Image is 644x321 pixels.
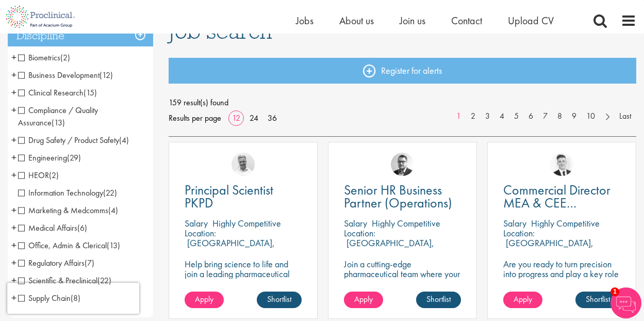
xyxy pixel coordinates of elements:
a: Join us [400,14,425,27]
span: + [11,202,16,218]
span: Location: [344,227,375,239]
span: + [11,255,16,270]
span: (2) [49,170,59,181]
span: Marketing & Medcomms [18,205,108,216]
span: HEOR [18,170,59,181]
span: Apply [354,294,373,304]
span: Compliance / Quality Assurance [18,105,98,128]
span: Salary [185,217,208,229]
span: Scientific & Preclinical [18,275,111,286]
iframe: reCAPTCHA [7,283,139,314]
span: Medical Affairs [18,222,87,233]
a: 2 [466,110,481,122]
span: Biometrics [18,52,60,63]
span: + [11,272,16,288]
span: Drug Safety / Product Safety [18,135,129,146]
span: (22) [103,187,117,198]
span: Clinical Research [18,87,97,98]
span: (15) [84,87,97,98]
span: (13) [107,240,120,251]
span: (4) [108,205,118,216]
span: HEOR [18,170,49,181]
span: Clinical Research [18,87,84,98]
a: Apply [503,292,542,308]
p: Are you ready to turn precision into progress and play a key role in shaping the future of pharma... [503,259,620,298]
a: Apply [344,292,383,308]
a: 3 [480,110,495,122]
img: Nicolas Daniel [550,153,573,176]
span: Information Technology [18,187,117,198]
p: [GEOGRAPHIC_DATA], [GEOGRAPHIC_DATA] [185,237,275,259]
span: + [11,167,16,183]
span: + [11,237,16,253]
span: Scientific & Preclinical [18,275,97,286]
a: 4 [494,110,509,122]
a: Upload CV [508,14,554,27]
span: + [11,85,16,100]
span: (12) [100,70,113,81]
a: Shortlist [575,292,620,308]
span: Biometrics [18,52,70,63]
span: + [11,220,16,235]
a: 12 [228,113,244,123]
span: Medical Affairs [18,222,77,233]
a: 36 [264,113,280,123]
a: 5 [509,110,524,122]
a: Contact [451,14,482,27]
span: Drug Safety / Product Safety [18,135,119,146]
p: [GEOGRAPHIC_DATA], [GEOGRAPHIC_DATA] [344,237,434,259]
a: 9 [567,110,582,122]
span: Regulatory Affairs [18,258,94,268]
span: Senior HR Business Partner (Operations) [344,181,452,212]
span: Information Technology [18,187,103,198]
a: Niklas Kaminski [391,153,414,176]
span: + [11,150,16,165]
span: (7) [85,258,94,268]
span: Business Development [18,70,113,81]
p: Highly Competitive [212,217,281,229]
a: Commercial Director MEA & CEE Partnerships [503,184,620,210]
a: 10 [581,110,600,122]
p: Highly Competitive [372,217,440,229]
span: + [11,67,16,83]
span: + [11,50,16,65]
span: (13) [52,117,65,128]
img: Joshua Bye [232,153,255,176]
p: [GEOGRAPHIC_DATA], [GEOGRAPHIC_DATA] [503,237,593,259]
a: 6 [523,110,538,122]
span: Office, Admin & Clerical [18,240,107,251]
img: Chatbot [610,287,641,318]
a: Last [614,110,636,122]
a: Shortlist [416,292,461,308]
span: 1 [610,287,619,296]
a: Jobs [296,14,313,27]
p: Help bring science to life and join a leading pharmaceutical company to play a key role in delive... [185,259,302,318]
a: Principal Scientist PKPD [185,184,302,210]
span: Salary [503,217,526,229]
span: Engineering [18,152,67,163]
span: Principal Scientist PKPD [185,181,273,212]
a: 8 [552,110,567,122]
span: (2) [60,52,70,63]
a: Senior HR Business Partner (Operations) [344,184,461,210]
a: 1 [451,110,466,122]
a: 24 [246,113,262,123]
a: About us [339,14,374,27]
span: 159 result(s) found [169,95,636,110]
p: Join a cutting-edge pharmaceutical team where your precision and passion for quality will help sh... [344,259,461,308]
span: (6) [77,222,87,233]
span: Salary [344,217,367,229]
span: Apply [514,294,532,304]
span: Engineering [18,152,81,163]
h3: Discipline [8,25,153,47]
span: Location: [503,227,535,239]
span: Commercial Director MEA & CEE Partnerships [503,181,610,224]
